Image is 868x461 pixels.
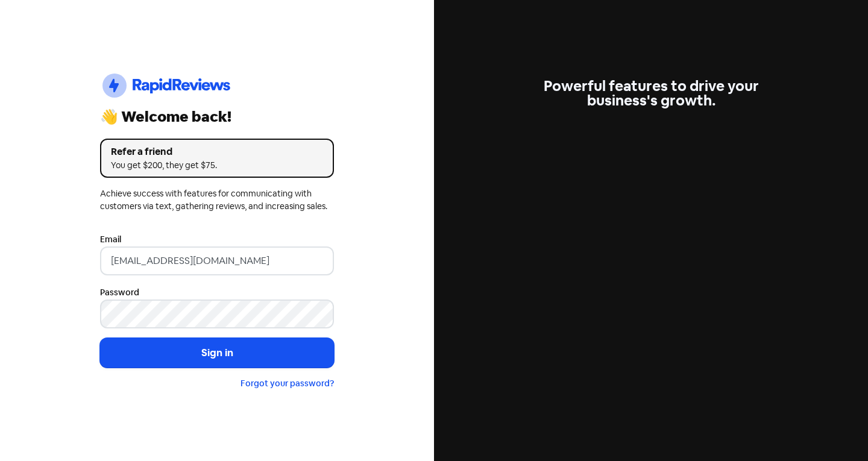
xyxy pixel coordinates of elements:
[100,286,139,299] label: Password
[100,338,334,368] button: Sign in
[241,378,334,389] a: Forgot your password?
[534,79,768,108] div: Powerful features to drive your business's growth.
[100,233,121,246] label: Email
[111,159,323,172] div: You get $200, they get $75.
[111,145,323,159] div: Refer a friend
[100,187,334,213] div: Achieve success with features for communicating with customers via text, gathering reviews, and i...
[100,110,334,124] div: 👋 Welcome back!
[100,246,334,275] input: Enter your email address...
